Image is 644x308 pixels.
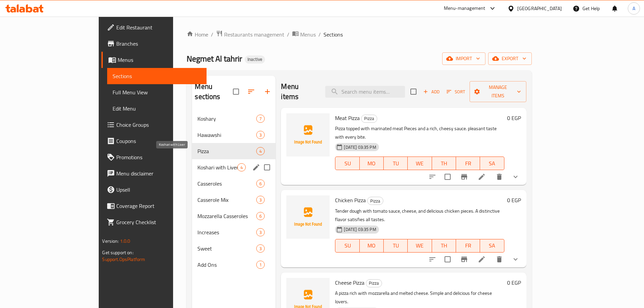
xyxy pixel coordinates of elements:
span: [DATE] 03:35 PM [341,144,379,150]
span: Select all sections [229,85,243,99]
span: Select to update [440,252,455,266]
div: Add Ons1 [192,257,276,273]
span: 3 [257,132,264,138]
span: Sort items [442,87,470,97]
span: Get support on: [102,248,133,257]
button: import [442,52,485,65]
a: Menu disclaimer [101,165,206,182]
a: Menus [292,30,316,39]
div: Hawawshi3 [192,127,276,143]
span: 4 [257,148,264,155]
button: SU [335,239,359,253]
span: Branches [116,40,201,48]
span: 3 [257,197,264,203]
button: TU [384,239,408,253]
span: 3 [257,245,264,252]
button: sort-choices [424,169,440,185]
button: Sort [445,87,467,97]
button: Manage items [470,81,526,102]
span: SA [483,159,501,168]
span: 1 [257,262,264,268]
span: Pizza [197,147,256,155]
span: Promotions [116,153,201,161]
div: Casseroles6 [192,175,276,192]
button: sort-choices [424,251,440,267]
button: Add [421,87,442,97]
span: Sort sections [243,84,259,100]
img: Chicken Pizza [286,195,330,239]
img: Meat Pizza [286,113,330,157]
h6: 0 EGP [507,278,521,287]
div: items [256,180,265,188]
span: Menu disclaimer [116,169,201,177]
a: Coverage Report [101,198,206,214]
span: FR [459,159,477,168]
button: show more [507,251,524,267]
span: Menus [118,56,201,64]
div: items [256,147,265,155]
span: 7 [257,116,264,122]
span: Menus [300,30,316,39]
button: show more [507,169,524,185]
span: Choice Groups [116,121,201,129]
span: 3 [257,229,264,236]
div: items [256,261,265,269]
a: Support.OpsPlatform [102,255,145,264]
button: TU [384,157,408,170]
button: delete [491,251,507,267]
span: Add item [421,87,442,97]
span: 1.0.0 [120,237,130,245]
button: TH [432,157,456,170]
span: TU [386,241,405,251]
a: Edit menu item [478,255,486,263]
div: Koshary7 [192,111,276,127]
a: Sections [107,68,206,84]
div: Koshary [197,115,256,123]
li: / [211,30,213,39]
p: Tender dough with tomato sauce, cheese, and delicious chicken pieces. A distinctive flavor satisf... [335,207,504,224]
span: WE [410,159,429,168]
button: Add section [259,84,276,100]
div: [GEOGRAPHIC_DATA] [517,5,562,12]
span: export [494,54,526,63]
span: Version: [102,237,119,245]
div: Mozzarella Casseroles [197,212,256,220]
span: Sort [447,88,465,96]
span: import [448,54,480,63]
span: Sections [324,30,343,39]
div: items [256,115,265,123]
div: items [256,244,265,253]
button: MO [360,239,384,253]
span: Sweet [197,244,256,253]
span: TH [435,159,453,168]
span: SU [338,159,357,168]
span: Koshari with Liver [197,163,237,171]
span: Pizza [361,115,377,122]
a: Restaurants management [216,30,284,39]
div: Koshari with Liver4edit [192,159,276,175]
button: FR [456,239,480,253]
div: Increases3 [192,224,276,240]
span: Meat Pizza [335,113,360,123]
span: 6 [257,213,264,219]
a: Menus [101,52,206,68]
svg: Show Choices [511,255,520,263]
span: FR [459,241,477,251]
button: FR [456,157,480,170]
span: Hawawshi [197,131,256,139]
input: search [325,86,405,98]
span: Add Ons [197,261,256,269]
button: edit [251,162,261,172]
div: Pizza [366,279,382,287]
span: Upsell [116,186,201,194]
span: Full Menu View [113,88,201,96]
a: Promotions [101,149,206,165]
div: items [237,163,246,171]
button: Branch-specific-item [456,169,472,185]
a: Coupons [101,133,206,149]
span: Increases [197,228,256,236]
